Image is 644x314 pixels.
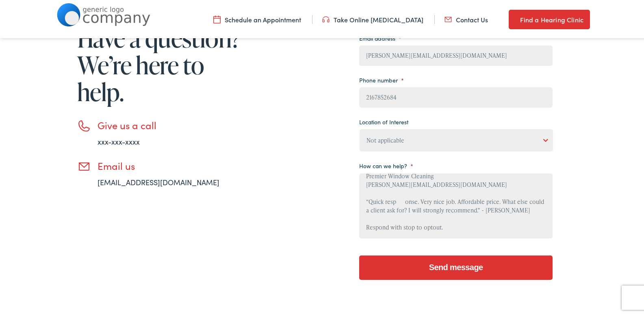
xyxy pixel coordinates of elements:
h3: Email us [98,158,244,170]
a: Contact Us [445,13,488,22]
h3: Give us a call [98,118,244,130]
img: utility icon [322,13,330,22]
img: utility icon [213,13,221,22]
input: (XXX) XXX - XXXX [359,86,553,106]
label: Location of Interest [359,117,408,124]
img: utility icon [509,13,516,23]
a: Take Online [MEDICAL_DATA] [322,13,423,22]
a: Schedule an Appointment [213,13,301,22]
a: Find a Hearing Clinic [509,8,590,28]
label: How can we help? [359,160,413,168]
a: [EMAIL_ADDRESS][DOMAIN_NAME] [98,175,219,186]
input: Send message [359,254,553,278]
label: Email address [359,33,401,40]
img: utility icon [445,13,452,22]
input: example@email.com [359,44,553,64]
a: xxx-xxx-xxxx [98,135,140,145]
label: Phone number [359,75,404,82]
